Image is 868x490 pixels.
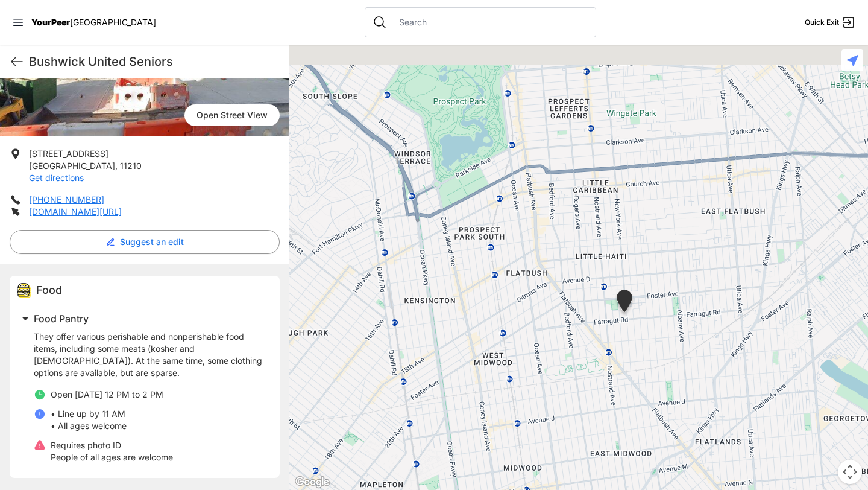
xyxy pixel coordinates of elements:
p: • Line up by 11 AM • All ages welcome [51,408,127,432]
span: Food [36,284,62,296]
span: Open Street View [184,104,280,126]
img: Google [292,474,332,490]
span: [STREET_ADDRESS] [29,148,108,159]
span: Food Pantry [34,313,89,325]
span: [GEOGRAPHIC_DATA] [29,161,115,171]
span: People of all ages are welcome [51,452,173,462]
a: Get directions [29,173,84,183]
span: YourPeer [31,17,70,27]
span: Suggest an edit [120,236,184,248]
span: , [115,161,118,171]
span: [GEOGRAPHIC_DATA] [70,17,156,27]
p: They offer various perishable and nonperishable food items, including some meats (kosher and [DEM... [34,331,265,379]
span: Open [DATE] 12 PM to 2 PM [51,389,163,399]
button: Map camera controls [838,460,862,484]
span: 11210 [120,161,142,171]
button: Suggest an edit [10,230,280,254]
h1: Bushwick United Seniors [29,53,280,70]
a: Open this area in Google Maps (opens a new window) [292,474,332,490]
span: Quick Exit [805,17,839,27]
input: Search [392,16,588,28]
a: Quick Exit [805,15,856,30]
a: [DOMAIN_NAME][URL] [29,206,122,217]
p: Requires photo ID [51,439,173,451]
a: YourPeer[GEOGRAPHIC_DATA] [31,19,156,26]
a: [PHONE_NUMBER] [29,194,104,205]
